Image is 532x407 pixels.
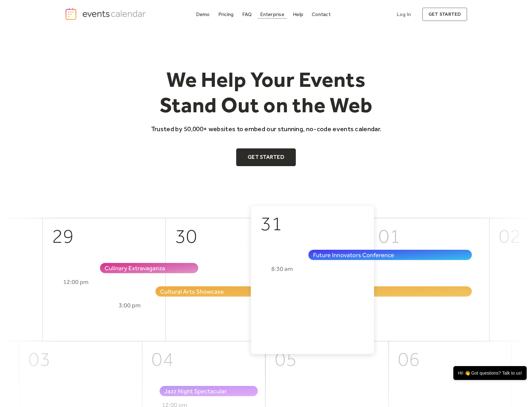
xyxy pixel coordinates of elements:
a: Log In [390,8,417,21]
a: Demo [193,10,212,19]
a: get started [422,8,467,21]
div: Enterprise [260,13,284,16]
div: Pricing [218,13,234,16]
a: FAQ [240,10,255,19]
a: Contact [309,10,333,19]
div: Contact [312,13,331,16]
a: Get Started [236,148,296,166]
a: home [65,8,148,20]
p: Trusted by 50,000+ websites to embed our stunning, no-code events calendar. [145,124,387,133]
div: Help [293,13,303,16]
h1: We Help Your Events Stand Out on the Web [145,67,387,118]
a: Pricing [216,10,236,19]
div: Demo [196,13,210,16]
a: Enterprise [258,10,287,19]
a: Help [290,10,306,19]
div: FAQ [242,13,252,16]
